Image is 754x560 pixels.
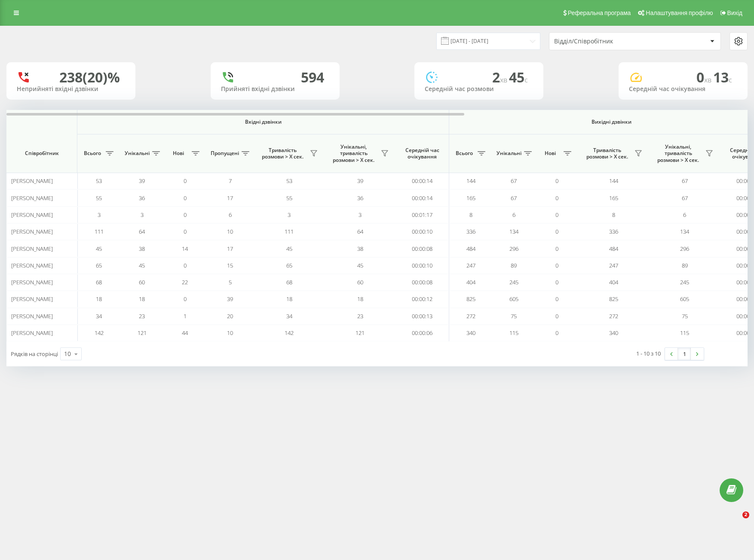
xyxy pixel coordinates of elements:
span: 60 [357,278,363,286]
div: Середній час очікування [629,85,737,93]
span: 272 [609,312,618,320]
span: 144 [609,177,618,185]
span: 67 [511,177,517,185]
td: 00:00:13 [395,308,449,325]
span: 75 [682,312,688,320]
td: 00:00:10 [395,257,449,274]
span: 67 [511,194,517,202]
span: 1 [184,312,187,320]
span: 8 [612,211,615,219]
span: 121 [356,329,365,337]
span: 89 [511,262,517,269]
span: 0 [555,262,558,269]
span: Унікальні, тривалість розмови > Х сек. [329,143,378,164]
a: 1 [678,348,691,360]
span: Тривалість розмови > Х сек. [582,147,632,160]
span: 36 [357,194,363,202]
span: Нові [168,150,189,157]
div: 594 [301,69,324,85]
td: 00:00:14 [395,189,449,206]
span: [PERSON_NAME] [11,211,53,219]
span: Нові [539,150,561,157]
span: 6 [229,211,232,219]
span: 144 [466,177,475,185]
span: 65 [96,262,102,269]
span: 404 [609,278,618,286]
span: 245 [680,278,689,286]
span: [PERSON_NAME] [11,177,53,185]
span: 45 [96,245,102,253]
span: 23 [357,312,363,320]
td: 00:00:08 [395,274,449,291]
span: 65 [286,262,292,269]
span: c [729,75,732,85]
span: 111 [95,228,104,235]
span: 17 [227,194,233,202]
span: 296 [680,245,689,253]
span: 121 [138,329,147,337]
span: 17 [227,245,233,253]
span: 45 [286,245,292,253]
span: 20 [227,312,233,320]
span: 68 [96,278,102,286]
iframe: Intercom live chat [725,511,745,532]
span: 6 [683,211,686,219]
span: 336 [466,228,475,235]
span: 10 [227,228,233,235]
span: 142 [95,329,104,337]
span: 0 [555,245,558,253]
span: 340 [609,329,618,337]
span: 89 [682,262,688,269]
span: 18 [139,295,145,303]
span: 36 [139,194,145,202]
span: Унікальні [497,150,521,157]
span: 605 [680,295,689,303]
span: 18 [286,295,292,303]
span: Тривалість розмови > Х сек. [258,147,307,160]
span: 296 [509,245,518,253]
span: 44 [182,329,188,337]
span: [PERSON_NAME] [11,228,53,235]
span: 5 [229,278,232,286]
span: 3 [288,211,291,219]
td: 00:00:06 [395,325,449,341]
span: 825 [466,295,475,303]
span: [PERSON_NAME] [11,312,53,320]
span: 115 [680,329,689,337]
td: 00:00:10 [395,223,449,240]
span: 3 [98,211,101,219]
span: 0 [555,312,558,320]
span: 60 [139,278,145,286]
span: 825 [609,295,618,303]
span: 64 [357,228,363,235]
span: 165 [609,194,618,202]
span: 8 [469,211,472,219]
span: 45 [139,262,145,269]
div: 1 - 10 з 10 [636,349,661,358]
span: Налаштування профілю [646,9,713,16]
span: Середній час очікування [402,147,442,160]
span: 38 [357,245,363,253]
span: [PERSON_NAME] [11,278,53,286]
span: 39 [139,177,145,185]
span: 404 [466,278,475,286]
span: 68 [286,278,292,286]
span: 0 [184,211,187,219]
span: 34 [286,312,292,320]
div: Середній час розмови [425,85,533,93]
span: Реферальна програма [568,9,631,16]
span: 34 [96,312,102,320]
span: 111 [285,228,294,235]
span: Співробітник [14,150,70,157]
span: Пропущені [211,150,239,157]
span: 0 [184,228,187,235]
span: 165 [466,194,475,202]
span: 39 [227,295,233,303]
span: Вихід [727,9,742,16]
span: 18 [357,295,363,303]
span: 247 [466,262,475,269]
span: 3 [141,211,144,219]
span: 45 [357,262,363,269]
span: 53 [96,177,102,185]
span: 484 [609,245,618,253]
